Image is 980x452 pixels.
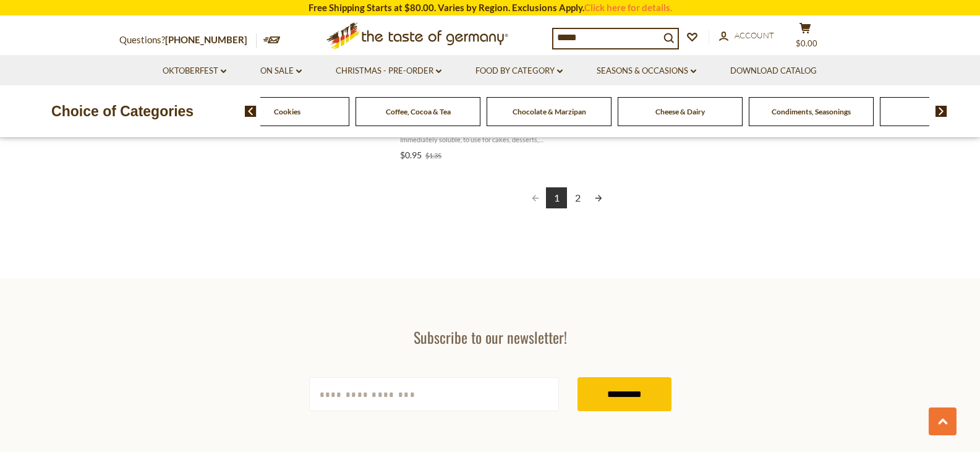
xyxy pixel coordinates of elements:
a: Next page [588,187,609,208]
a: Chocolate & Marzipan [513,107,586,116]
span: $0.95 [400,150,422,160]
img: next arrow [935,106,947,117]
a: 2 [567,187,588,208]
a: Coffee, Cocoa & Tea [386,107,451,116]
a: Click here for details. [584,2,672,13]
a: Christmas - PRE-ORDER [336,64,441,78]
a: On Sale [260,64,302,78]
a: Seasons & Occasions [597,64,696,78]
h3: Subscribe to our newsletter! [309,328,671,346]
a: Cookies [274,107,300,116]
img: previous arrow [245,106,257,117]
span: $1.35 [425,151,441,160]
a: Download Catalog [730,64,817,78]
div: Pagination [400,187,735,210]
a: 1 [546,187,567,208]
a: Food By Category [475,64,563,78]
span: $0.00 [796,38,817,48]
a: Account [719,29,774,43]
a: [PHONE_NUMBER] [165,34,247,45]
a: Cheese & Dairy [655,107,705,116]
a: Oktoberfest [163,64,226,78]
a: Condiments, Seasonings [772,107,851,116]
p: Questions? [119,32,257,48]
button: $0.00 [787,22,824,53]
span: Account [735,30,774,40]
